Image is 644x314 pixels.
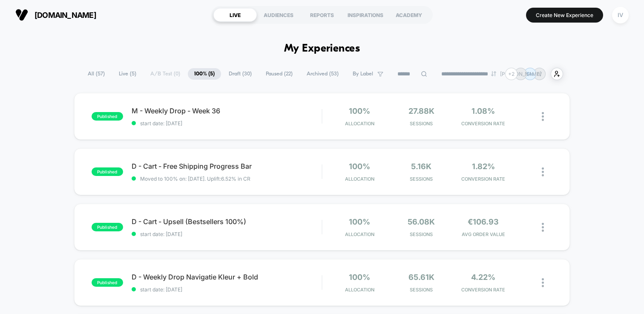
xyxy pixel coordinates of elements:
[500,71,541,77] p: [PERSON_NAME]
[257,8,300,22] div: AUDIENCES
[468,217,499,226] span: €106.93
[222,68,258,80] span: Draft ( 30 )
[454,121,512,127] span: CONVERSION RATE
[13,8,99,22] button: [DOMAIN_NAME]
[345,287,374,293] span: Allocation
[353,71,373,77] span: By Label
[612,7,629,23] div: IV
[542,223,544,232] img: close
[188,68,221,80] span: 100% ( 5 )
[491,71,496,76] img: end
[411,162,431,171] span: 5.16k
[92,223,123,231] span: published
[345,121,374,127] span: Allocation
[81,68,111,80] span: All ( 57 )
[542,167,544,176] img: close
[471,107,495,115] span: 1.08%
[526,8,603,23] button: Create New Experience
[542,278,544,287] img: close
[34,11,96,20] span: [DOMAIN_NAME]
[300,68,345,80] span: Archived ( 53 )
[345,176,374,182] span: Allocation
[471,273,495,282] span: 4.22%
[454,287,512,293] span: CONVERSION RATE
[349,273,370,282] span: 100%
[542,112,544,121] img: close
[300,8,344,22] div: REPORTS
[393,121,450,127] span: Sessions
[92,167,123,176] span: published
[92,278,123,287] span: published
[393,176,450,182] span: Sessions
[259,68,299,80] span: Paused ( 22 )
[408,107,434,115] span: 27.88k
[92,112,123,121] span: published
[112,68,143,80] span: Live ( 5 )
[284,43,360,55] h1: My Experiences
[505,68,517,80] div: + 2
[132,273,322,281] span: D - Weekly Drop Navigatie Kleur + Bold
[132,107,322,115] span: M - Weekly Drop - Week 36
[472,162,495,171] span: 1.82%
[454,231,512,237] span: AVG ORDER VALUE
[349,217,370,226] span: 100%
[345,231,374,237] span: Allocation
[408,273,434,282] span: 65.61k
[132,217,322,226] span: D - Cart - Upsell (Bestsellers 100%)
[344,8,387,22] div: INSPIRATIONS
[609,6,631,24] button: IV
[387,8,431,22] div: ACADEMY
[132,231,322,237] span: start date: [DATE]
[213,8,257,22] div: LIVE
[132,286,322,293] span: start date: [DATE]
[132,120,322,127] span: start date: [DATE]
[349,162,370,171] span: 100%
[393,231,450,237] span: Sessions
[132,162,322,170] span: D - Cart - Free Shipping Progress Bar
[454,176,512,182] span: CONVERSION RATE
[15,9,28,21] img: Visually logo
[349,107,370,115] span: 100%
[140,176,250,182] span: Moved to 100% on: [DATE] . Uplift: 6.52% in CR
[408,217,435,226] span: 56.08k
[393,287,450,293] span: Sessions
